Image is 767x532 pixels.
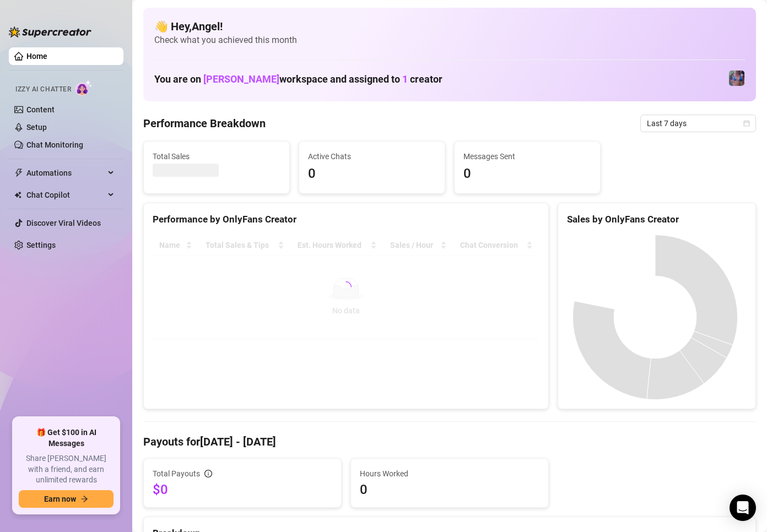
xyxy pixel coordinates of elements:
[729,70,744,86] img: Jaylie
[153,150,280,162] span: Total Sales
[153,481,332,498] span: $0
[26,52,47,61] a: Home
[26,140,83,149] a: Chat Monitoring
[143,116,266,131] h4: Performance Breakdown
[154,19,745,34] h4: 👋 Hey, Angel !
[26,123,47,132] a: Setup
[463,150,591,162] span: Messages Sent
[360,468,539,480] span: Hours Worked
[26,219,101,227] a: Discover Viral Videos
[308,150,436,162] span: Active Chats
[204,470,212,477] span: info-circle
[463,164,591,184] span: 0
[9,26,91,37] img: logo-BBDzfeDw.svg
[19,453,114,486] span: Share [PERSON_NAME] with a friend, and earn unlimited rewards
[567,212,747,227] div: Sales by OnlyFans Creator
[143,434,756,449] h4: Payouts for [DATE] - [DATE]
[26,105,55,114] a: Content
[308,164,436,184] span: 0
[154,34,745,46] span: Check what you achieved this month
[360,481,539,498] span: 0
[14,169,23,177] span: thunderbolt
[154,73,442,85] h1: You are on workspace and assigned to creator
[203,73,279,85] span: [PERSON_NAME]
[26,164,105,182] span: Automations
[26,186,105,204] span: Chat Copilot
[15,84,71,95] span: Izzy AI Chatter
[26,241,56,249] a: Settings
[75,80,93,96] img: AI Chatter
[647,115,749,132] span: Last 7 days
[153,212,539,227] div: Performance by OnlyFans Creator
[19,427,114,449] span: 🎁 Get $100 in AI Messages
[44,495,76,503] span: Earn now
[402,73,408,85] span: 1
[80,495,88,503] span: arrow-right
[339,280,353,294] span: loading
[743,120,750,127] span: calendar
[153,468,200,480] span: Total Payouts
[14,191,21,199] img: Chat Copilot
[19,490,114,508] button: Earn nowarrow-right
[730,495,756,521] div: Open Intercom Messenger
